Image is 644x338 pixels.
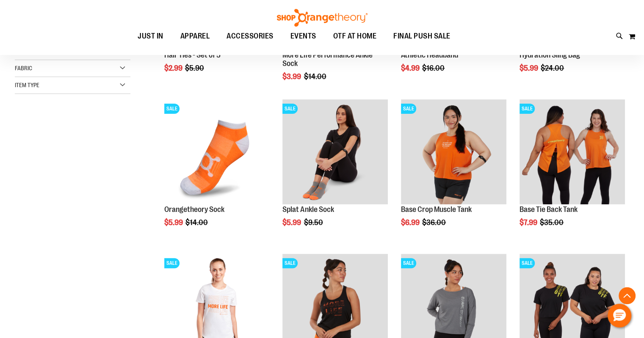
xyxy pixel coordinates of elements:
[282,51,372,68] a: More Life Performance Ankle Sock
[282,99,388,206] a: Product image for Splat Ankle SockSALE
[540,218,565,227] span: $35.00
[138,27,163,46] span: JUST IN
[164,258,180,268] span: SALE
[401,64,421,72] span: $4.99
[282,27,325,46] a: EVENTS
[385,27,459,46] a: FINAL PUSH SALE
[164,51,221,59] a: Hair Ties - Set of 5
[520,51,580,59] a: Hydration Sling Bag
[520,258,535,268] span: SALE
[282,104,298,114] span: SALE
[619,287,636,304] button: Back To Top
[401,99,506,206] a: Product image for Base Crop Muscle TankSALE
[282,72,302,81] span: $3.99
[520,64,539,72] span: $5.99
[164,205,224,214] a: Orangetheory Sock
[304,72,327,81] span: $14.00
[160,95,274,249] div: product
[304,218,324,227] span: $9.50
[520,218,539,227] span: $7.99
[15,65,32,71] span: Fabric
[164,99,270,206] a: Product image for Orangetheory SockSALE
[422,218,447,227] span: $36.00
[282,258,298,268] span: SALE
[185,64,205,72] span: $5.90
[333,27,377,46] span: OTF AT HOME
[401,104,416,114] span: SALE
[520,104,535,114] span: SALE
[325,27,385,46] a: OTF AT HOME
[520,205,578,214] a: Base Tie Back Tank
[282,99,388,205] img: Product image for Splat Ankle Sock
[172,27,218,46] a: APPAREL
[282,218,302,227] span: $5.99
[218,27,282,46] a: ACCESSORIES
[282,205,334,214] a: Splat Ankle Sock
[15,82,39,88] span: Item Type
[541,64,565,72] span: $24.00
[180,27,210,46] span: APPAREL
[129,27,172,46] a: JUST IN
[401,218,421,227] span: $6.99
[520,99,625,205] img: Product image for Base Tie Back Tank
[422,64,446,72] span: $16.00
[520,99,625,206] a: Product image for Base Tie Back TankSALE
[401,51,458,59] a: Athletic Headband
[397,95,511,249] div: product
[164,99,270,205] img: Product image for Orangetheory Sock
[290,27,316,46] span: EVENTS
[164,64,184,72] span: $2.99
[401,205,472,214] a: Base Crop Muscle Tank
[393,27,451,46] span: FINAL PUSH SALE
[515,95,629,249] div: product
[227,27,274,46] span: ACCESSORIES
[401,99,506,205] img: Product image for Base Crop Muscle Tank
[164,218,184,227] span: $5.99
[185,218,209,227] span: $14.00
[608,304,631,327] button: Hello, have a question? Let’s chat.
[276,9,369,27] img: Shop Orangetheory
[401,258,416,268] span: SALE
[278,95,392,249] div: product
[164,104,180,114] span: SALE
